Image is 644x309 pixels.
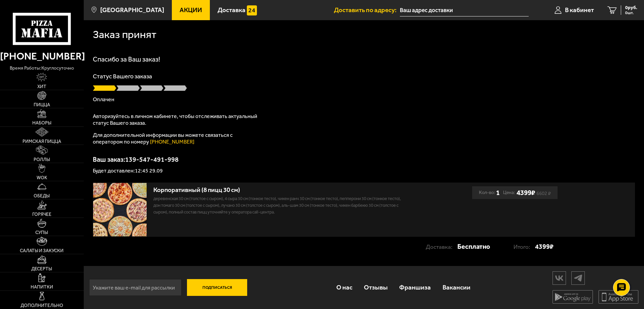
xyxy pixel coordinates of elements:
input: Ваш адрес доставки [400,4,529,16]
span: Римская пицца [23,139,61,144]
p: Оплачен [93,97,635,102]
p: Деревенская 30 см (толстое с сыром), 4 сыра 30 см (тонкое тесто), Чикен Ранч 30 см (тонкое тесто)... [153,195,407,216]
button: Подписаться [187,279,248,296]
img: tg [572,272,584,284]
span: Акции [180,7,202,13]
span: Роллы [34,157,50,162]
p: Ваш заказ: 139-547-491-998 [93,156,635,163]
span: [GEOGRAPHIC_DATA] [100,7,164,13]
p: Статус Вашего заказа [93,73,635,79]
span: Наборы [32,121,51,125]
img: vk [553,272,566,284]
h1: Спасибо за Ваш заказ! [93,56,635,63]
span: Супы [35,230,48,235]
span: Дополнительно [21,303,63,308]
span: Обеды [34,194,50,198]
span: Цена: [503,186,515,199]
span: 0 шт. [625,11,637,15]
span: Горячее [32,212,51,217]
h1: Заказ принят [93,29,156,40]
strong: Бесплатно [457,240,490,253]
a: Вакансии [437,276,476,298]
div: Кол-во: [479,186,500,199]
a: Франшиза [393,276,437,298]
span: WOK [37,176,47,180]
b: 4399 ₽ [517,188,535,197]
s: 6602 ₽ [536,192,551,195]
span: Доставить по адресу: [334,7,400,13]
p: Авторизуйтесь в личном кабинете, чтобы отслеживать актуальный статус Вашего заказа. [93,113,261,126]
span: Доставка [218,7,245,13]
a: О нас [330,276,358,298]
span: Хит [37,84,46,89]
a: [PHONE_NUMBER] [150,139,194,145]
span: Салаты и закуски [20,248,64,253]
a: Отзывы [358,276,393,298]
strong: 4399 ₽ [535,240,554,253]
p: Будет доставлен: 12:45 29.09 [93,168,635,173]
span: Пицца [34,103,50,107]
div: Корпоративный (8 пицц 30 см) [153,186,407,194]
p: Итого: [514,240,535,253]
img: 15daf4d41897b9f0e9f617042186c801.svg [247,5,257,15]
span: Напитки [31,285,53,289]
p: Доставка: [426,240,457,253]
b: 1 [496,186,500,199]
p: Для дополнительной информации вы можете связаться с оператором по номеру [93,132,261,145]
span: В кабинет [565,7,594,13]
span: Десерты [31,267,52,271]
span: 0 руб. [625,5,637,10]
input: Укажите ваш e-mail для рассылки [89,279,182,296]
